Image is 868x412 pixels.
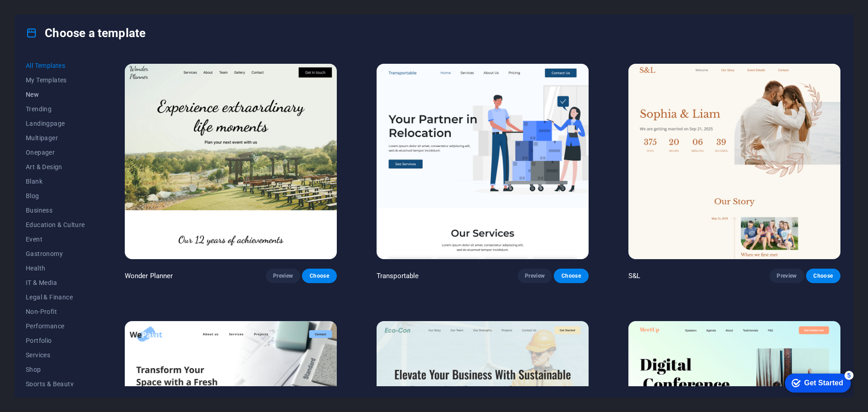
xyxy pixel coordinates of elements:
[26,26,146,40] h4: Choose a template
[125,64,337,259] img: Wonder Planner
[26,377,85,391] button: Sports & Beauty
[26,308,85,315] span: Non-Profit
[67,2,76,11] div: 5
[26,192,85,199] span: Blog
[26,149,85,156] span: Onepager
[377,64,589,259] img: Transportable
[26,203,85,218] button: Business
[26,120,85,127] span: Landingpage
[26,319,85,333] button: Performance
[26,290,85,304] button: Legal & Finance
[26,294,85,301] span: Legal & Finance
[26,261,85,275] button: Health
[26,322,85,330] span: Performance
[518,269,552,283] button: Preview
[26,348,85,362] button: Services
[26,116,85,131] button: Landingpage
[302,269,336,283] button: Choose
[26,362,85,377] button: Shop
[27,10,66,18] div: Get Started
[26,380,85,388] span: Sports & Beauty
[561,272,581,279] span: Choose
[554,269,588,283] button: Choose
[26,246,85,261] button: Gastronomy
[26,131,85,145] button: Multipager
[26,87,85,102] button: New
[26,351,85,359] span: Services
[26,105,85,113] span: Trending
[628,64,840,259] img: S&L
[26,189,85,203] button: Blog
[26,236,85,243] span: Event
[806,269,840,283] button: Choose
[7,5,73,24] div: Get Started 5 items remaining, 0% complete
[26,232,85,246] button: Event
[26,73,85,87] button: My Templates
[266,269,300,283] button: Preview
[377,271,419,280] p: Transportable
[777,272,797,279] span: Preview
[26,134,85,142] span: Multipager
[273,272,293,279] span: Preview
[26,178,85,185] span: Blank
[26,62,85,69] span: All Templates
[26,145,85,160] button: Onepager
[26,366,85,373] span: Shop
[769,269,804,283] button: Preview
[26,218,85,232] button: Education & Culture
[309,272,329,279] span: Choose
[26,279,85,286] span: IT & Media
[26,91,85,98] span: New
[26,337,85,344] span: Portfolio
[26,163,85,170] span: Art & Design
[26,333,85,348] button: Portfolio
[26,275,85,290] button: IT & Media
[26,174,85,189] button: Blank
[26,221,85,228] span: Education & Culture
[26,207,85,214] span: Business
[628,271,640,280] p: S&L
[26,58,85,73] button: All Templates
[125,271,173,280] p: Wonder Planner
[813,272,833,279] span: Choose
[26,265,85,272] span: Health
[26,250,85,257] span: Gastronomy
[26,160,85,174] button: Art & Design
[525,272,545,279] span: Preview
[26,102,85,116] button: Trending
[26,76,85,84] span: My Templates
[26,304,85,319] button: Non-Profit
